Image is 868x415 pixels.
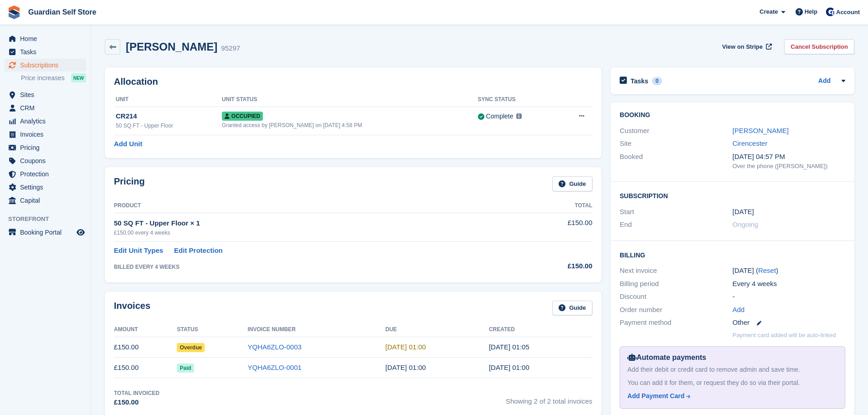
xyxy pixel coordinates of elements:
span: Storefront [8,215,91,224]
th: Total [504,199,592,213]
a: Price increases NEW [21,73,86,83]
div: Total Invoiced [114,389,159,397]
td: £150.00 [114,358,177,378]
a: Reset [758,266,776,274]
span: Pricing [20,141,75,154]
a: Guide [552,176,592,191]
a: menu [5,32,86,45]
span: Overdue [177,343,205,352]
a: menu [5,168,86,180]
a: menu [5,88,86,101]
div: Over the phone ([PERSON_NAME]) [733,162,845,171]
a: menu [5,154,86,167]
a: menu [5,102,86,114]
div: 50 SQ FT - Upper Floor × 1 [114,218,504,229]
div: Customer [620,126,732,136]
th: Status [177,323,247,337]
div: Site [620,138,732,149]
div: Complete [486,112,514,121]
div: Booked [620,152,732,171]
a: menu [5,181,86,194]
div: £150.00 [504,261,592,272]
span: Ongoing [733,220,759,228]
div: Next invoice [620,266,732,276]
th: Created [489,323,592,337]
a: Add [818,76,831,87]
div: 95297 [221,43,240,54]
time: 2025-07-18 00:00:00 UTC [733,207,754,217]
div: NEW [71,73,86,82]
span: Analytics [20,115,75,128]
span: Create [760,7,778,16]
h2: Billing [620,250,845,259]
div: Add their debit or credit card to remove admin and save time. [627,365,837,374]
span: Booking Portal [20,226,75,239]
img: icon-info-grey-7440780725fd019a000dd9b08b2336e03edf1995a4989e88bcd33f0948082b44.svg [516,113,522,119]
span: Settings [20,181,75,194]
th: Product [114,199,504,213]
div: End [620,220,732,230]
span: Protection [20,168,75,180]
div: Automate payments [627,352,837,363]
h2: Allocation [114,77,592,87]
div: CR214 [116,111,222,122]
th: Amount [114,323,177,337]
a: YQHA6ZLO-0003 [247,343,301,351]
span: Help [805,7,817,16]
span: Price increases [21,74,65,82]
div: Start [620,207,732,217]
th: Unit Status [222,92,478,107]
span: Paid [177,364,194,373]
div: [DATE] 04:57 PM [733,152,845,162]
div: Discount [620,292,732,302]
span: Capital [20,194,75,207]
span: Sites [20,88,75,101]
div: Granted access by [PERSON_NAME] on [DATE] 4:58 PM [222,121,478,129]
div: Add Payment Card [627,391,684,401]
span: Coupons [20,154,75,167]
time: 2025-07-18 00:00:19 UTC [489,364,529,371]
time: 2025-08-15 00:05:48 UTC [489,343,529,351]
img: stora-icon-8386f47178a22dfd0bd8f6a31ec36ba5ce8667c1dd55bd0f319d3a0aa187defe.svg [7,5,21,19]
a: menu [5,59,86,72]
span: Account [836,8,860,17]
h2: Invoices [114,301,150,316]
span: Subscriptions [20,59,75,72]
span: View on Stripe [722,42,763,51]
a: Add Unit [114,139,142,149]
span: CRM [20,102,75,114]
h2: Subscription [620,191,845,200]
a: menu [5,141,86,154]
div: £150.00 every 4 weeks [114,229,504,237]
a: Guardian Self Store [25,5,100,20]
span: Invoices [20,128,75,141]
a: Cancel Subscription [784,39,854,54]
h2: Tasks [631,77,648,85]
div: Billing period [620,279,732,289]
a: menu [5,194,86,207]
a: Preview store [75,227,86,238]
a: [PERSON_NAME] [733,127,789,134]
a: Edit Unit Types [114,246,163,256]
div: Payment method [620,318,732,328]
a: Cirencester [733,139,768,147]
div: - [733,292,845,302]
th: Invoice Number [247,323,385,337]
a: menu [5,128,86,141]
span: Tasks [20,46,75,58]
time: 2025-07-19 00:00:00 UTC [385,364,426,371]
th: Sync Status [478,92,558,107]
span: Showing 2 of 2 total invoices [506,389,592,408]
td: £150.00 [504,213,592,241]
p: Payment card added will be auto-linked [733,331,836,340]
h2: Booking [620,112,845,119]
a: Add [733,305,745,315]
div: 0 [652,77,663,85]
a: Guide [552,301,592,316]
div: Every 4 weeks [733,279,845,289]
h2: [PERSON_NAME] [126,41,217,53]
div: 50 SQ FT - Upper Floor [116,122,222,130]
th: Due [385,323,489,337]
td: £150.00 [114,337,177,358]
time: 2025-08-16 00:00:00 UTC [385,343,426,351]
